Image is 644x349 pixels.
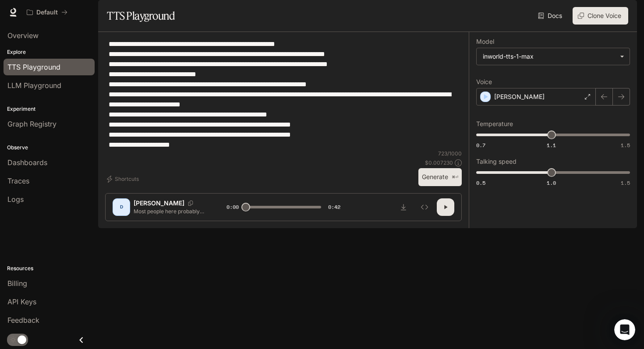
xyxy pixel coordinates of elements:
iframe: Intercom live chat [614,319,635,340]
button: Inspect [416,198,433,216]
span: 1.5 [621,141,630,149]
a: Docs [536,7,566,25]
h1: TTS Playground [107,7,175,25]
span: 0.5 [476,179,485,187]
button: All workspaces [23,4,71,21]
p: Most people here probably remember and have knowledge about the debate once Black Lives Matter su... [134,208,205,215]
span: 1.1 [547,141,556,149]
p: [PERSON_NAME] [494,92,545,101]
button: Clone Voice [573,7,628,25]
p: ⌘⏎ [452,175,458,180]
div: D [114,200,128,214]
p: Default [36,9,58,16]
p: [PERSON_NAME] [134,199,184,208]
p: Temperature [476,121,513,127]
p: Model [476,39,494,45]
button: Copy Voice ID [184,201,197,206]
button: Generate⌘⏎ [418,168,462,186]
span: 1.5 [621,179,630,187]
span: 0:42 [328,203,340,212]
span: 1.0 [547,179,556,187]
p: Voice [476,79,492,85]
p: Talking speed [476,159,517,165]
span: 0.7 [476,141,485,149]
div: inworld-tts-1-max [483,52,616,61]
div: inworld-tts-1-max [477,48,630,65]
button: Download audio [395,198,412,216]
span: 0:00 [226,203,239,212]
button: Shortcuts [105,172,142,186]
